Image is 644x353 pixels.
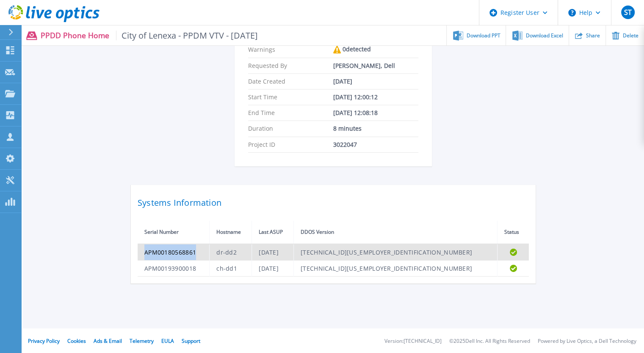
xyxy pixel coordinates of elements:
td: [DATE] [252,260,294,276]
p: End Time [248,109,333,116]
td: APM00193900018 [138,260,210,276]
li: © 2025 Dell Inc. All Rights Reserved [449,339,530,344]
a: Ads & Email [94,337,122,345]
a: EULA [161,337,174,345]
td: [TECHNICAL_ID][US_EMPLOYER_IDENTIFICATION_NUMBER] [294,260,498,276]
span: Download Excel [526,33,563,38]
td: [DATE] [252,244,294,261]
th: Hostname [210,221,252,244]
a: Support [182,337,200,345]
td: dr-dd2 [210,244,252,261]
div: [DATE] [333,78,418,85]
th: Last ASUP [252,221,294,244]
div: [DATE] 12:08:18 [333,109,418,116]
span: Download PPT [467,33,500,38]
a: Telemetry [130,337,154,345]
div: [PERSON_NAME], Dell [333,62,418,69]
th: DDOS Version [294,221,498,244]
div: 8 minutes [333,125,418,132]
p: Date Created [248,78,333,85]
h2: Systems Information [138,195,529,210]
div: 3022047 [333,141,418,148]
p: Duration [248,125,333,132]
p: PPDD Phone Home [41,31,258,40]
td: APM00180568861 [138,244,210,261]
a: Privacy Policy [28,337,60,345]
p: Start Time [248,94,333,101]
p: Warnings [248,46,333,53]
a: Cookies [67,337,86,345]
th: Status [498,221,529,244]
span: Share [586,33,600,38]
span: ST [624,9,631,16]
span: Delete [623,33,638,38]
td: [TECHNICAL_ID][US_EMPLOYER_IDENTIFICATION_NUMBER] [294,244,498,261]
div: [DATE] 12:00:12 [333,94,418,101]
th: Serial Number [138,221,210,244]
span: City of Lenexa - PPDM VTV - [DATE] [116,31,258,40]
li: Version: [TECHNICAL_ID] [384,339,442,344]
p: Requested By [248,62,333,69]
td: ch-dd1 [210,260,252,276]
li: Powered by Live Optics, a Dell Technology [538,339,636,344]
div: 0 detected [333,46,418,53]
p: Project ID [248,141,333,148]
